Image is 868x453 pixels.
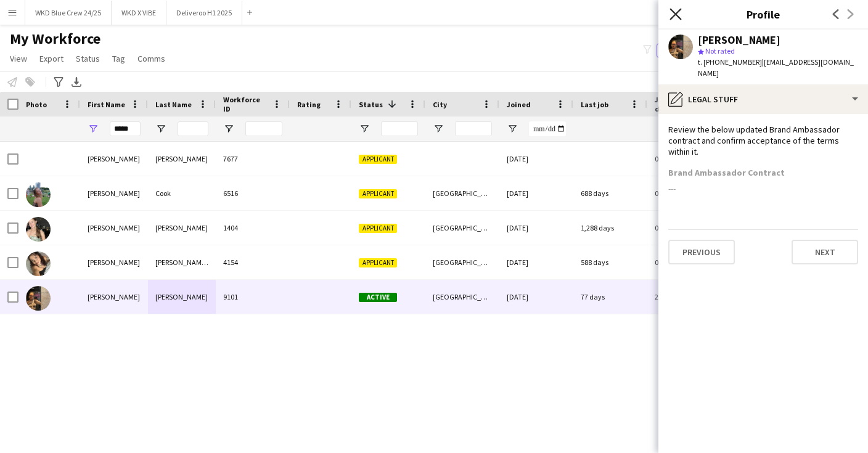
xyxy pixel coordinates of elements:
div: [PERSON_NAME] [698,35,780,46]
div: [GEOGRAPHIC_DATA] [425,280,499,314]
div: [PERSON_NAME] [148,142,216,176]
a: View [5,51,32,67]
span: Status [76,53,100,64]
div: [PERSON_NAME] [80,211,148,245]
span: Comms [137,53,165,64]
input: Joined Filter Input [529,121,566,136]
button: WKD Blue Crew 24/25 [25,1,112,25]
div: [PERSON_NAME] [PERSON_NAME] [148,245,216,279]
span: My Workforce [10,30,100,48]
div: [PERSON_NAME] [80,142,148,176]
a: Status [71,51,105,67]
button: Deliveroo H1 2025 [166,1,242,25]
input: First Name Filter Input [110,121,141,136]
span: Applicant [359,155,397,164]
div: [DATE] [499,176,573,210]
app-action-btn: Advanced filters [51,75,66,89]
a: Comms [133,51,170,67]
span: Last Name [155,100,192,109]
div: [PERSON_NAME] [148,211,216,245]
h3: Profile [658,6,868,22]
div: [GEOGRAPHIC_DATA] [425,176,499,210]
div: --- [668,183,858,194]
button: Open Filter Menu [223,123,234,134]
div: 1404 [216,211,290,245]
div: [DATE] [499,280,573,314]
div: Legal stuff [658,84,868,114]
span: Not rated [705,46,735,55]
span: Export [39,53,63,64]
span: Photo [26,100,47,109]
div: [DATE] [499,142,573,176]
input: Status Filter Input [381,121,418,136]
div: 7677 [216,142,290,176]
div: [PERSON_NAME] [80,245,148,279]
input: Last Name Filter Input [178,121,208,136]
a: Export [35,51,68,67]
div: 4154 [216,245,290,279]
span: Jobs (last 90 days) [655,95,705,113]
input: City Filter Input [455,121,492,136]
span: Status [359,100,383,109]
button: Open Filter Menu [507,123,518,134]
div: 0 [647,211,727,245]
div: [PERSON_NAME] [80,176,148,210]
span: Applicant [359,189,397,198]
span: Applicant [359,258,397,267]
div: [PERSON_NAME] [80,280,148,314]
h3: Brand Ambassador Contract [668,167,785,178]
div: 0 [647,245,727,279]
span: t. [PHONE_NUMBER] [698,57,762,67]
a: Tag [107,51,130,67]
div: 0 [647,142,727,176]
div: [DATE] [499,211,573,245]
div: 77 days [573,280,647,314]
span: Last job [581,100,608,109]
app-action-btn: Export XLSX [69,75,84,89]
button: Open Filter Menu [359,123,370,134]
div: [PERSON_NAME] [148,280,216,314]
button: Previous [668,240,735,264]
button: Next [792,240,858,264]
img: darcy smyth [26,286,51,311]
span: Joined [507,100,531,109]
div: Review the below updated Brand Ambassador contract and confirm acceptance of the terms within it. [668,124,858,158]
div: 9101 [216,280,290,314]
button: Everyone9,823 [657,43,718,58]
span: Workforce ID [223,95,268,113]
img: Darcy Ross [26,217,51,242]
div: 688 days [573,176,647,210]
div: 0 [647,176,727,210]
span: First Name [88,100,125,109]
span: Rating [297,100,321,109]
span: Active [359,293,397,302]
span: City [433,100,447,109]
div: [GEOGRAPHIC_DATA][PERSON_NAME] [425,245,499,279]
div: 1,288 days [573,211,647,245]
div: [DATE] [499,245,573,279]
div: [GEOGRAPHIC_DATA] [425,211,499,245]
input: Workforce ID Filter Input [245,121,282,136]
img: Darcy Cook [26,182,51,207]
div: Cook [148,176,216,210]
span: Applicant [359,224,397,233]
div: 2 [647,280,727,314]
button: Open Filter Menu [88,123,99,134]
div: 6516 [216,176,290,210]
span: Tag [112,53,125,64]
span: | [EMAIL_ADDRESS][DOMAIN_NAME] [698,57,854,78]
button: WKD X VIBE [112,1,166,25]
img: Darcy Sánchez-Mota Joao [26,251,51,276]
span: View [10,53,27,64]
div: 588 days [573,245,647,279]
button: Open Filter Menu [433,123,444,134]
button: Open Filter Menu [155,123,166,134]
